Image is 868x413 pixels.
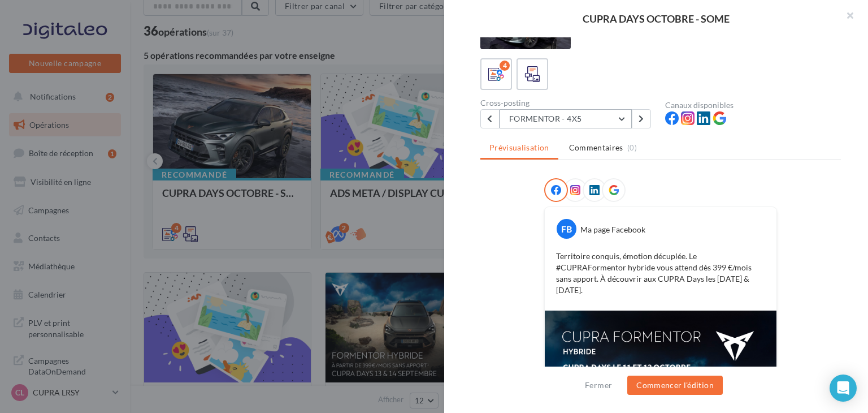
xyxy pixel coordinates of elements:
p: Territoire conquis, émotion décuplée. Le #CUPRAFormentor hybride vous attend dès 399 €/mois sans ... [556,251,765,296]
div: Ma page Facebook [580,224,645,235]
button: FORMENTOR - 4X5 [500,109,632,128]
div: Open Intercom Messenger [830,375,857,402]
span: Commentaires [569,142,623,153]
button: Commencer l'édition [627,376,723,395]
div: Canaux disponibles [665,101,841,109]
span: (0) [627,143,637,152]
div: FB [557,219,576,239]
button: Fermer [580,378,617,392]
div: 4 [500,61,510,71]
div: CUPRA DAYS OCTOBRE - SOME [462,14,850,24]
div: Cross-posting [480,99,656,107]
